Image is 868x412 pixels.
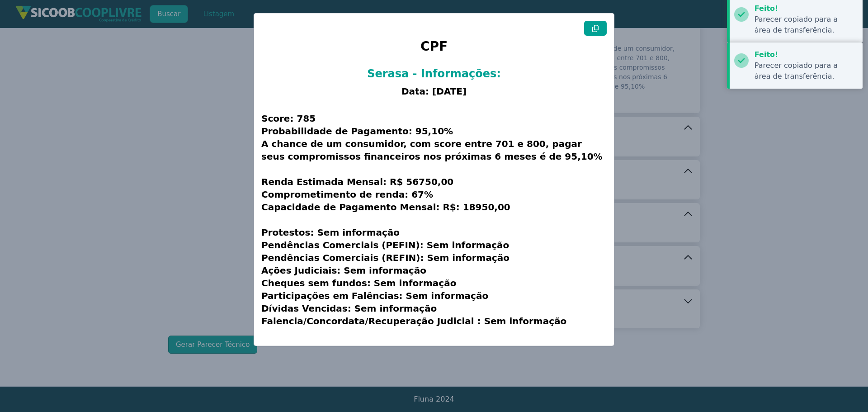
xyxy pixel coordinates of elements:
[755,49,856,60] div: Feito!
[261,101,607,338] h3: Score: 785 Probabilidade de Pagamento: 95,10% A chance de um consumidor, com score entre 701 e 80...
[755,60,856,82] div: Parecer copiado para a área de transferência.
[755,3,856,14] div: Feito!
[261,85,607,98] h3: Data: [DATE]
[261,36,607,62] h1: CPF
[261,66,607,82] h2: Serasa - Informações:
[755,14,856,36] div: Parecer copiado para a área de transferência.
